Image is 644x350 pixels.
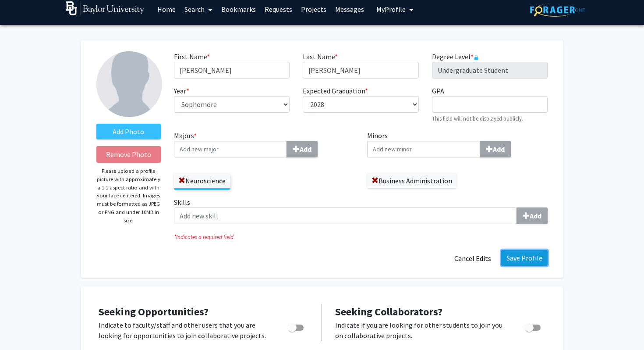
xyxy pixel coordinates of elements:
[501,250,548,266] button: Save Profile
[96,51,162,117] img: Profile Picture
[480,141,511,157] button: Minors
[174,233,548,241] i: Indicates a required field
[530,211,541,220] b: Add
[367,141,480,157] input: MinorsAdd
[335,320,508,341] p: Indicate if you are looking for other students to join you on collaborative projects.
[474,55,479,60] svg: This information is provided and automatically updated by Baylor University and is not editable o...
[174,207,517,224] input: SkillsAdd
[517,207,548,224] button: Skills
[521,320,545,333] div: Toggle
[287,141,318,157] button: Majors*
[174,141,287,157] input: Majors*Add
[96,167,161,225] p: Please upload a profile picture with approximately a 1:1 aspect ratio and with your face centered...
[367,173,456,188] label: Business Administration
[99,320,271,341] p: Indicate to faculty/staff and other users that you are looking for opportunities to join collabor...
[174,130,354,157] label: Majors
[96,124,161,139] label: AddProfile Picture
[303,86,368,96] label: Expected Graduation
[432,115,523,122] small: This field will not be displayed publicly.
[174,173,230,188] label: Neuroscience
[96,146,161,163] button: Remove Photo
[530,3,585,17] img: ForagerOne Logo
[432,86,444,96] label: GPA
[449,250,497,267] button: Cancel Edits
[284,320,308,333] div: Toggle
[174,51,210,62] label: First Name
[174,86,189,96] label: Year
[66,1,144,15] img: Baylor University Logo
[367,130,548,157] label: Minors
[335,305,442,318] span: Seeking Collaborators?
[99,305,209,318] span: Seeking Opportunities?
[174,197,548,224] label: Skills
[493,145,505,154] b: Add
[303,51,338,62] label: Last Name
[7,311,37,343] iframe: Chat
[432,51,479,62] label: Degree Level
[376,5,406,14] span: My Profile
[300,145,311,154] b: Add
